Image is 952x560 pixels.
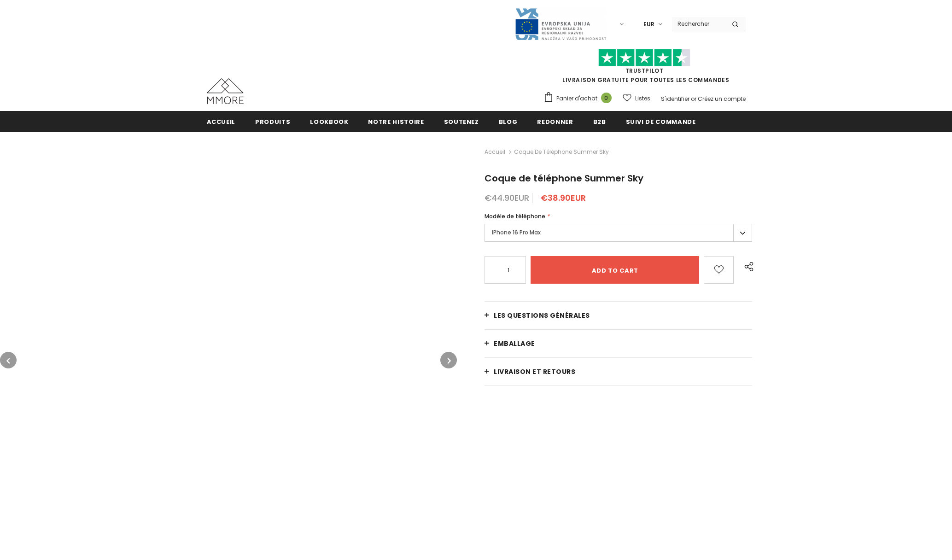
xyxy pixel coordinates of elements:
a: Les questions générales [485,302,752,329]
span: EMBALLAGE [494,339,535,348]
span: soutenez [444,117,479,126]
span: Coque de téléphone Summer Sky [485,172,643,185]
span: €38.90EUR [541,192,586,204]
a: Accueil [207,111,236,132]
a: Lookbook [310,111,348,132]
a: S'identifier [661,95,689,103]
span: €44.90EUR [485,192,529,204]
a: Suivi de commande [626,111,696,132]
span: Les questions générales [494,311,590,320]
a: Créez un compte [698,95,746,103]
span: Lookbook [310,117,348,126]
a: Panier d'achat 0 [543,92,616,105]
a: Livraison et retours [485,358,752,385]
a: Javni Razpis [514,20,607,28]
span: Suivi de commande [626,117,696,126]
span: 0 [601,93,612,103]
span: Produits [255,117,290,126]
span: Accueil [207,117,236,126]
span: B2B [593,117,606,126]
a: TrustPilot [625,67,664,75]
span: Blog [499,117,518,126]
a: Redonner [537,111,573,132]
img: Javni Razpis [514,7,607,41]
input: Add to cart [531,256,699,284]
span: Listes [635,94,650,103]
span: LIVRAISON GRATUITE POUR TOUTES LES COMMANDES [543,53,746,84]
span: Panier d'achat [556,94,597,103]
img: Faites confiance aux étoiles pilotes [598,49,690,67]
img: Cas MMORE [207,78,244,104]
a: Listes [623,90,650,106]
a: EMBALLAGE [485,330,752,357]
span: Livraison et retours [494,367,575,376]
input: Search Site [672,17,725,30]
a: Notre histoire [368,111,424,132]
label: iPhone 16 Pro Max [485,224,752,242]
span: Redonner [537,117,573,126]
a: Blog [499,111,518,132]
span: Coque de téléphone Summer Sky [514,146,609,157]
a: B2B [593,111,606,132]
span: EUR [643,20,654,29]
span: or [691,95,696,103]
span: Notre histoire [368,117,424,126]
a: Accueil [485,146,505,157]
a: Produits [255,111,290,132]
span: Modèle de téléphone [485,212,545,220]
a: soutenez [444,111,479,132]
